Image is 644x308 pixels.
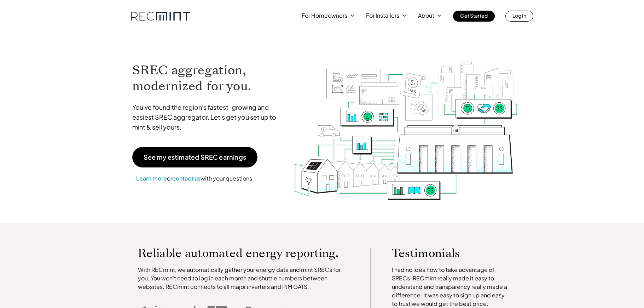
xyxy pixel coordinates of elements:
[302,11,347,21] p: For Homeowners
[418,11,434,21] p: About
[136,175,167,182] a: Learn more
[138,266,349,291] p: With RECmint, we automatically gather your energy data and mint SRECs for you. You won't need to ...
[453,11,495,22] a: Get Started
[392,266,511,308] p: I had no idea how to take advantage of SRECs. RECmint really made it easy to understand and trans...
[132,147,257,167] a: See my estimated SREC earnings
[505,11,533,22] a: Log In
[392,248,497,258] p: Testimonials
[132,174,256,183] p: or with your questions
[366,11,399,21] p: For Installers
[172,175,201,182] a: contact us
[132,62,283,94] h1: SREC aggregation, modernized for you.
[460,11,488,21] p: Get Started
[293,43,519,202] img: RECmint value cycle
[512,11,526,21] p: Log In
[138,248,349,258] p: Reliable automated energy reporting.
[132,102,283,132] p: You've found the region's fastest-growing and easiest SREC aggregator. Let's get you set up to mi...
[144,154,246,160] p: See my estimated SREC earnings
